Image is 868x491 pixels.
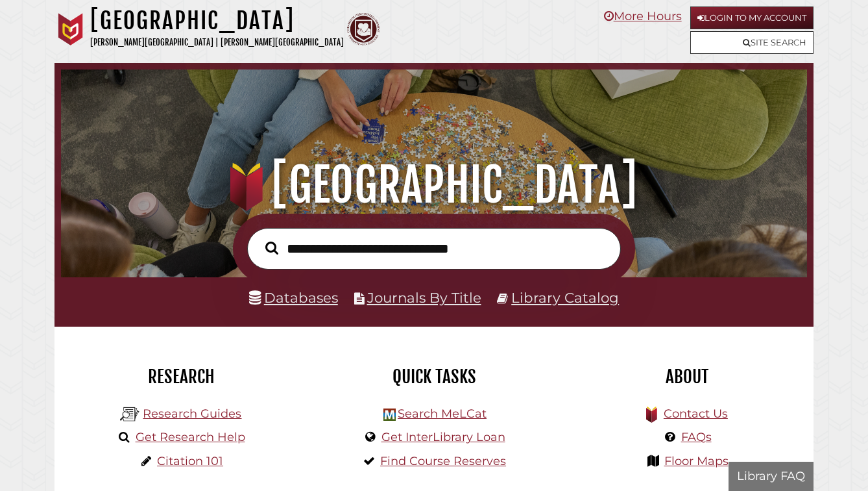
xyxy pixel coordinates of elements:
img: Hekman Library Logo [383,409,396,421]
a: Get InterLibrary Loan [381,430,505,444]
h2: Quick Tasks [317,366,551,388]
a: Floor Maps [664,454,729,468]
h1: [GEOGRAPHIC_DATA] [74,157,794,214]
img: Hekman Library Logo [120,405,139,424]
a: More Hours [604,9,682,23]
h1: [GEOGRAPHIC_DATA] [90,6,344,35]
img: Calvin University [54,13,87,45]
button: Search [259,238,285,258]
a: Contact Us [664,407,728,421]
a: Site Search [690,31,814,54]
a: Library Catalog [511,289,619,306]
a: Journals By Title [367,289,481,306]
p: [PERSON_NAME][GEOGRAPHIC_DATA] | [PERSON_NAME][GEOGRAPHIC_DATA] [90,35,344,50]
a: Databases [249,289,338,306]
a: FAQs [681,430,712,444]
a: Search MeLCat [398,407,487,421]
a: Research Guides [143,407,241,421]
i: Search [265,241,278,255]
a: Find Course Reserves [380,454,506,468]
a: Login to My Account [690,6,814,29]
h2: Research [64,366,298,388]
a: Get Research Help [136,430,245,444]
a: Citation 101 [157,454,223,468]
h2: About [570,366,804,388]
img: Calvin Theological Seminary [347,13,380,45]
